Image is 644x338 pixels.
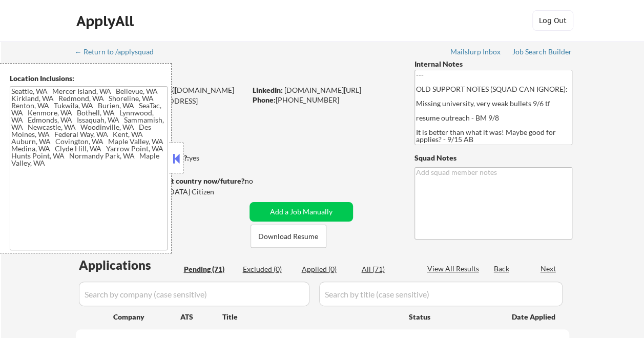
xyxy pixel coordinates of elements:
div: Back [494,264,510,274]
div: Excluded (0) [243,264,294,274]
div: Status [409,307,497,326]
div: ATS [180,312,222,322]
button: Download Resume [251,225,326,248]
div: ApplyAll [76,12,137,30]
div: Applications [79,259,180,271]
a: Job Search Builder [512,48,572,58]
input: Search by title (case sensitive) [319,282,563,306]
div: Next [541,264,557,274]
div: Internal Notes [414,59,572,69]
strong: Phone: [253,95,276,104]
div: Title [222,312,399,322]
div: View All Results [427,264,482,274]
div: Location Inclusions: [10,73,168,84]
div: Job Search Builder [512,48,572,55]
div: Applied (0) [302,264,353,274]
a: ← Return to /applysquad [75,48,163,58]
div: All (71) [362,264,413,274]
button: Log Out [532,10,573,31]
div: Mailslurp Inbox [450,48,502,55]
div: no [245,176,274,186]
a: [DOMAIN_NAME][URL] [284,86,361,94]
a: Mailslurp Inbox [450,48,502,58]
div: Company [113,312,180,322]
div: [PHONE_NUMBER] [253,95,398,105]
input: Search by company (case sensitive) [79,282,309,306]
div: ← Return to /applysquad [75,48,163,55]
div: Pending (71) [184,264,235,274]
div: Squad Notes [414,153,572,163]
div: Date Applied [512,312,557,322]
button: Add a Job Manually [250,202,353,222]
strong: LinkedIn: [253,86,283,94]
